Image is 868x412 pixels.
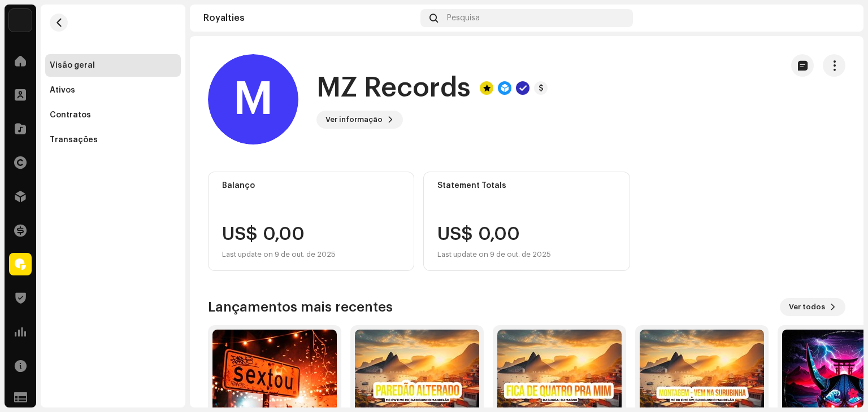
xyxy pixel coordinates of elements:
[437,248,551,261] div: Last update on 9 de out. de 2025
[423,172,630,271] re-o-card-value: Statement Totals
[789,296,825,318] span: Ver todos
[447,14,480,23] span: Pesquisa
[437,181,615,190] div: Statement Totals
[208,298,393,316] h3: Lançamentos mais recentes
[208,54,298,144] div: M
[832,9,850,27] img: d5fcb490-8619-486f-abee-f37e7aa619ed
[45,104,181,126] re-m-nav-item: Contratos
[203,14,416,23] div: Royalties
[45,54,181,77] re-m-nav-item: Visão geral
[50,61,95,70] div: Visão geral
[208,172,414,271] re-o-card-value: Balanço
[316,70,471,106] h1: MZ Records
[222,181,400,190] div: Balanço
[325,108,383,131] span: Ver informação
[316,111,403,129] button: Ver informação
[222,248,336,261] div: Last update on 9 de out. de 2025
[45,79,181,102] re-m-nav-item: Ativos
[50,135,98,144] div: Transações
[50,86,75,95] div: Ativos
[9,9,32,32] img: cd9a510e-9375-452c-b98b-71401b54d8f9
[780,298,845,316] button: Ver todos
[50,111,91,120] div: Contratos
[45,129,181,151] re-m-nav-item: Transações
